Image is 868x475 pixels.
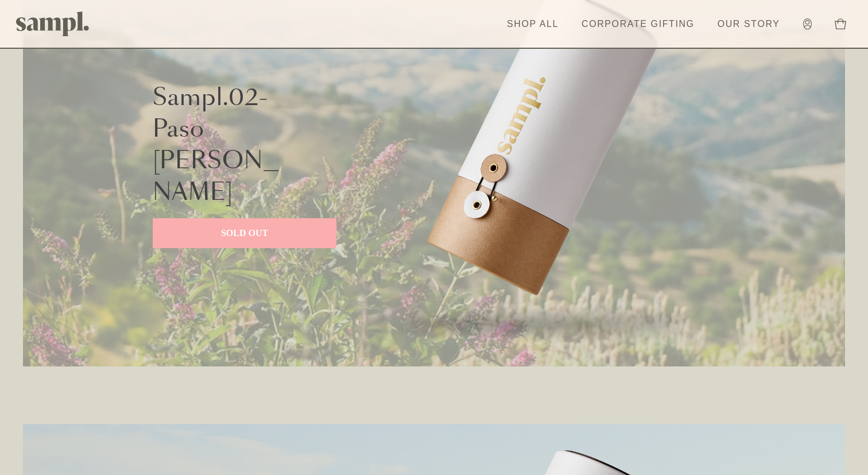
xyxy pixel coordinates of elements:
p: SOLD OUT [164,226,325,240]
p: Sampl.02- [153,83,296,114]
img: Sampl logo [16,11,90,36]
a: Our Story [712,11,786,37]
a: Corporate Gifting [576,11,700,37]
a: Shop All [501,11,564,37]
a: SOLD OUT [153,218,336,248]
p: Paso [PERSON_NAME] [153,114,296,209]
